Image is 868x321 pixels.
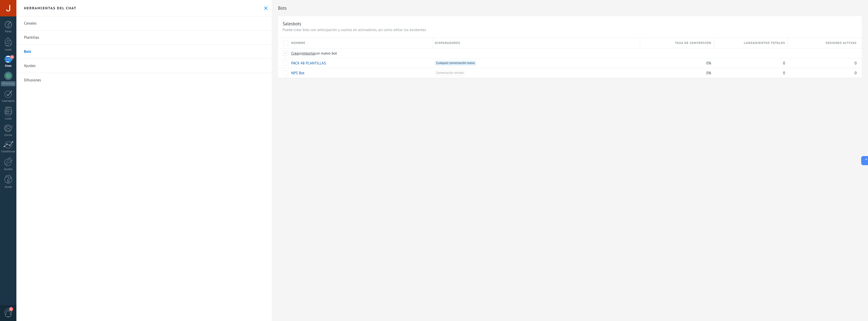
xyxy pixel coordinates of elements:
[16,73,272,87] a: Difusiones
[675,41,711,45] span: Tasa de conversión
[1,134,16,137] div: Correo
[1,100,16,103] div: Calendario
[1,185,16,189] div: Ayuda
[640,68,712,78] div: 0%
[316,51,337,56] span: un nuevo bot
[16,45,272,59] a: Bots
[714,68,785,78] div: 0
[826,41,857,45] span: Sesiones activas
[300,51,302,56] span: o
[744,41,785,45] span: Lanzamientos totales
[706,71,711,76] span: 0%
[283,21,301,27] div: Salesbots
[1,30,16,33] div: Panel
[24,6,76,10] h2: Herramientas del chat
[278,3,862,13] h2: Bots
[1,168,16,171] div: Ajustes
[302,51,316,56] span: importar
[788,68,857,78] div: 0
[855,71,857,76] span: 0
[291,51,300,56] span: Crear
[640,58,712,68] div: 0%
[435,61,476,65] span: Cualquier conversación nueva
[9,307,13,311] span: 1
[10,55,14,59] span: 4
[1,117,16,120] div: Listas
[291,41,305,45] span: Nombre
[283,28,857,32] p: Puede crear bots con anticipación y usarlos en activadores, así como editar los existentes
[291,71,304,76] a: NPS Bot
[1,150,16,153] div: Estadísticas
[435,41,460,45] span: Disparadores
[1,48,16,52] div: Leads
[788,58,857,68] div: 0
[706,61,711,66] span: 0%
[783,61,785,66] span: 0
[1,64,16,68] div: Chats
[435,71,465,75] span: Conversación cerrada
[16,31,272,45] a: Plantillas
[16,16,272,31] a: Canales
[714,48,785,58] div: Bots
[855,61,857,66] span: 0
[714,58,785,68] div: 0
[16,59,272,73] a: Ajustes
[1,81,15,86] div: WhatsApp
[788,48,857,58] div: Bots
[291,61,326,66] a: PACK 48 PLANTILLAS
[783,71,785,76] span: 0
